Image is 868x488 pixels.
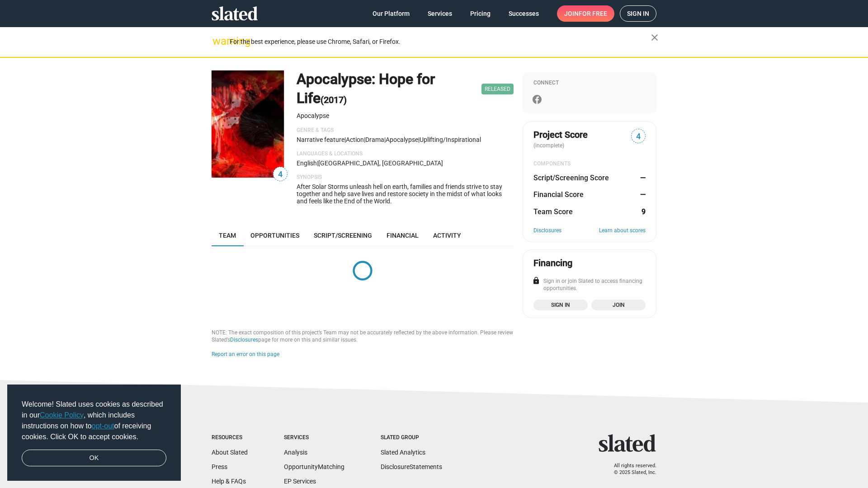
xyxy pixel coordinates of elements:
[212,329,514,344] div: NOTE: The exact composition of this project’s Team may not be accurately reflected by the above i...
[387,232,419,239] span: Financial
[532,277,540,285] mat-icon: lock
[318,160,443,167] span: [GEOGRAPHIC_DATA], [GEOGRAPHIC_DATA]
[649,32,660,43] mat-icon: close
[297,183,502,205] span: After Solar Storms unleash hell on earth, families and friends strive to stay together and help s...
[284,463,344,470] a: OpportunityMatching
[22,450,166,467] a: dismiss cookie message
[321,94,347,105] span: (2017)
[579,5,607,22] span: for free
[365,136,384,143] span: Drama
[297,136,344,143] span: Narrative feature
[597,300,640,310] span: Join
[533,173,609,183] dt: Script/Screening Score
[381,463,442,470] a: DisclosureStatements
[344,136,346,143] span: |
[384,136,386,143] span: |
[463,5,498,22] a: Pricing
[604,463,656,476] p: All rights reserved. © 2025 Slated, Inc.
[533,257,572,269] div: Financing
[632,131,645,143] span: 4
[433,232,461,239] span: Activity
[379,225,426,246] a: Financial
[637,190,646,199] dd: —
[620,5,656,22] a: Sign in
[7,385,181,481] div: cookieconsent
[212,36,223,47] mat-icon: warning
[92,422,114,430] a: opt-out
[564,5,607,22] span: Join
[420,136,481,143] span: uplifting/inspirational
[230,36,651,48] div: For the best experience, please use Chrome, Safari, or Firefox.
[212,70,284,178] img: Apocalypse: Hope for Life
[212,463,227,470] a: Press
[297,70,478,108] h1: Apocalypse: Hope for Life
[365,5,417,22] a: Our Platform
[428,5,452,22] span: Services
[212,449,248,456] a: About Slated
[297,174,514,181] p: Synopsis
[40,411,84,419] a: Cookie Policy
[314,232,372,239] span: Script/Screening
[297,112,514,120] p: Apocalypse
[381,449,425,456] a: Slated Analytics
[591,300,646,310] a: Join
[297,127,514,134] p: Genre & Tags
[637,173,646,183] dd: —
[243,225,307,246] a: Opportunities
[627,6,649,21] span: Sign in
[533,190,584,199] dt: Financial Score
[533,278,646,292] div: Sign in or join Slated to access financing opportunities.
[381,434,442,441] div: Slated Group
[533,300,588,310] a: Sign in
[284,434,344,441] div: Services
[418,136,420,143] span: |
[284,478,316,485] a: EP Services
[470,5,491,22] span: Pricing
[212,434,248,441] div: Resources
[637,207,646,216] dd: 9
[373,5,410,22] span: Our Platform
[317,160,318,167] span: |
[481,84,514,94] span: Released
[230,337,258,343] a: Disclosures
[533,160,646,168] div: COMPONENTS
[533,207,573,216] dt: Team Score
[212,351,279,358] button: Report an error on this page
[557,5,614,22] a: Joinfor free
[509,5,539,22] span: Successes
[297,160,317,167] span: English
[533,80,646,87] div: Connect
[250,232,299,239] span: Opportunities
[22,399,166,442] span: Welcome! Slated uses cookies as described in our , which includes instructions on how to of recei...
[533,129,588,141] span: Project Score
[307,225,379,246] a: Script/Screening
[212,478,246,485] a: Help & FAQs
[533,227,561,235] a: Disclosures
[599,227,646,235] a: Learn about scores
[212,225,243,246] a: Team
[501,5,546,22] a: Successes
[346,136,364,143] span: Action
[539,300,582,310] span: Sign in
[297,150,514,158] p: Languages & Locations
[284,449,307,456] a: Analysis
[420,5,459,22] a: Services
[364,136,365,143] span: |
[274,169,287,181] span: 4
[219,232,236,239] span: Team
[386,136,418,143] span: apocalypse
[533,142,566,149] span: (incomplete)
[426,225,468,246] a: Activity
